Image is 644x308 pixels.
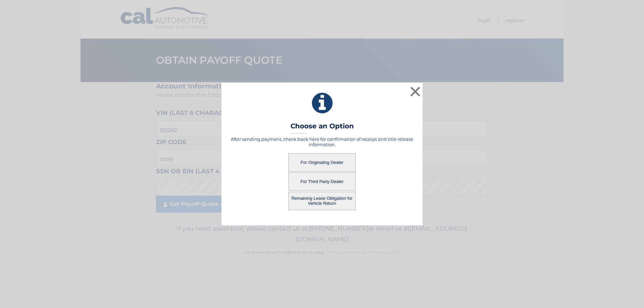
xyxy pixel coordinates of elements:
button: For Originating Dealer [288,153,356,172]
button: × [409,85,422,98]
button: Remaining Lease Obligation for Vehicle Return [288,192,356,210]
h5: After sending payment, check back here for confirmation of receipt and title release information. [230,136,414,147]
h3: Choose an Option [290,122,354,134]
button: For Third Party Dealer [288,172,356,191]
